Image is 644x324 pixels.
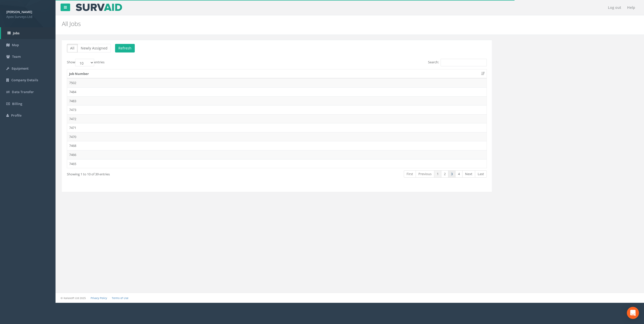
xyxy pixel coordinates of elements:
label: Show entries [67,59,104,66]
td: 7473 [67,105,487,114]
a: Privacy Policy [91,296,107,300]
td: 7484 [67,87,487,96]
select: Showentries [75,59,94,66]
small: © Kullasoft Ltd 2025 [61,296,86,300]
span: Profile [11,113,21,118]
a: Last [475,170,487,178]
td: 7502 [67,78,487,87]
th: Job Number: activate to sort column ascending [67,69,487,78]
span: Jobs [13,31,19,35]
span: Data Transfer [12,90,34,94]
td: 7466 [67,150,487,159]
td: 7471 [67,123,487,132]
strong: [PERSON_NAME] [6,10,32,14]
a: 4 [455,170,463,178]
a: Jobs [1,27,56,39]
input: Search: [441,59,487,66]
button: Refresh [115,44,135,52]
div: Showing 1 to 10 of 39 entries [67,170,237,177]
span: Team [12,54,21,59]
span: Billing [12,101,22,106]
a: 3 [448,170,455,178]
a: 1 [434,170,441,178]
button: All [67,44,78,52]
div: Open Intercom Messenger [627,307,639,319]
td: 7465 [67,159,487,168]
span: Apex Surveys Ltd [6,14,49,19]
a: First [404,170,416,178]
button: Newly Assigned [77,44,111,52]
a: Terms of Use [112,296,128,300]
span: Equipment [12,66,29,71]
h2: All Jobs [62,20,541,27]
a: 2 [441,170,448,178]
td: 7483 [67,96,487,105]
label: Search: [428,59,487,66]
a: Next [462,170,475,178]
a: Previous [416,170,434,178]
span: Map [12,43,19,47]
td: 7468 [67,141,487,150]
td: 7470 [67,132,487,141]
td: 7472 [67,114,487,123]
a: [PERSON_NAME] Apex Surveys Ltd [6,8,49,19]
span: Company Details [11,78,38,82]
